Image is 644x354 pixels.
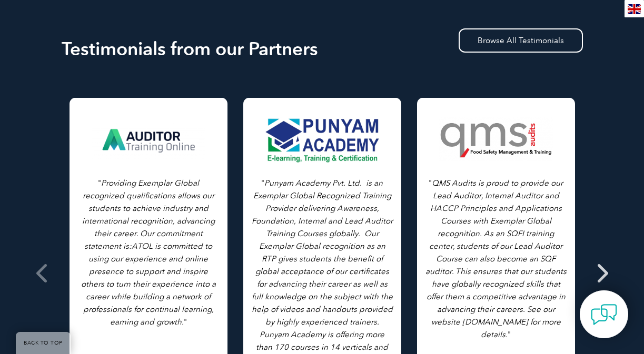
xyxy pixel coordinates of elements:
a: Browse All Testimonials [459,28,583,53]
em: ATOL is committed to using our experience and online presence to support and inspire others to tu... [81,241,216,326]
img: en [628,4,641,14]
i: QMS Audits is proud to provide our Lead Auditor, Internal Auditor and HACCP Principles and Applic... [425,178,567,339]
p: " " [77,176,220,328]
img: contact-chat.png [591,301,617,328]
h2: Testimonials from our Partners [62,41,583,57]
p: " " [425,176,567,340]
i: Providing Exemplar Global recognized qualifications allows our students to achieve industry and i... [81,178,216,326]
a: BACK TO TOP [16,332,71,354]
